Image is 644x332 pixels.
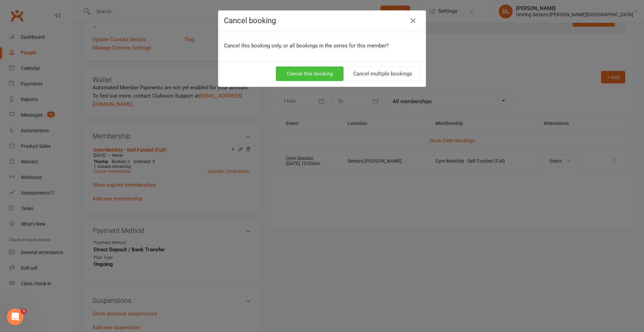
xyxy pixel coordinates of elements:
button: Close [408,15,419,26]
button: Cancel multiple bookings [345,66,420,81]
iframe: Intercom live chat [7,308,24,325]
h4: Cancel booking [224,16,420,25]
p: Cancel this booking only, or all bookings in the series for this member? [224,42,420,50]
button: Cancel this booking [276,66,343,81]
span: 1 [21,308,27,314]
